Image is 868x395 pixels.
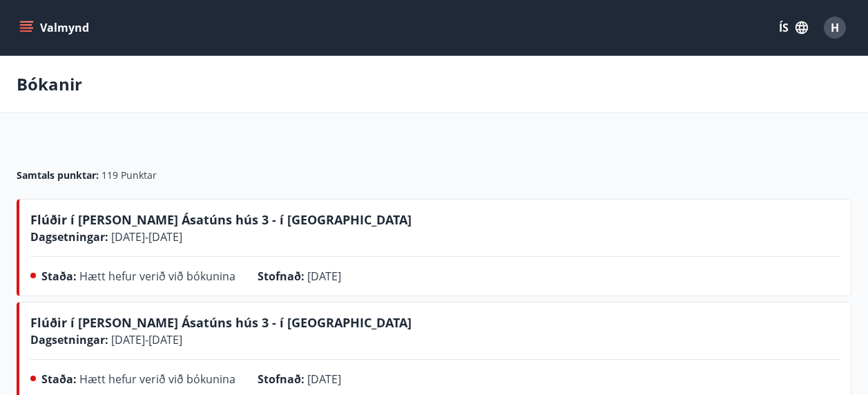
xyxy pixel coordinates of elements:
[108,229,182,244] span: [DATE] - [DATE]
[30,314,412,331] span: Flúðir í [PERSON_NAME] Ásatúns hús 3 - í [GEOGRAPHIC_DATA]
[79,372,235,387] span: Hætt hefur verið við bókunina
[258,269,305,284] span: Stofnað :
[771,15,816,40] button: ÍS
[79,269,235,284] span: Hætt hefur verið við bókunina
[108,332,182,347] span: [DATE] - [DATE]
[102,168,157,182] span: 119 Punktar
[307,372,341,387] span: [DATE]
[831,20,839,35] span: H
[17,15,95,40] button: menu
[17,168,99,182] span: Samtals punktar :
[30,332,108,347] span: Dagsetningar :
[307,269,341,284] span: [DATE]
[41,372,77,387] span: Staða :
[30,211,412,228] span: Flúðir í [PERSON_NAME] Ásatúns hús 3 - í [GEOGRAPHIC_DATA]
[818,11,851,44] button: H
[30,229,108,244] span: Dagsetningar :
[17,73,82,96] p: Bókanir
[41,269,77,284] span: Staða :
[258,372,305,387] span: Stofnað :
